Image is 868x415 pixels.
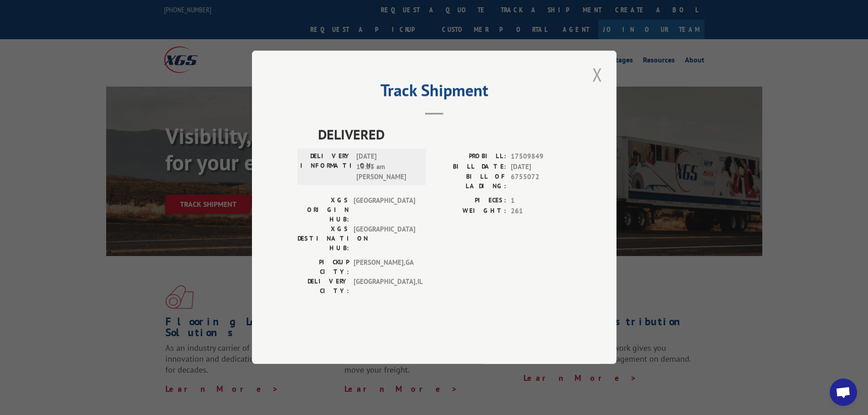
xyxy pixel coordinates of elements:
[356,152,418,183] span: [DATE] 10:23 am [PERSON_NAME]
[354,258,415,277] span: [PERSON_NAME] , GA
[434,162,506,172] label: BILL DATE:
[434,152,506,162] label: PROBILL:
[511,162,571,172] span: [DATE]
[830,379,857,406] a: Open chat
[300,152,352,183] label: DELIVERY INFORMATION:
[354,277,415,296] span: [GEOGRAPHIC_DATA] , IL
[511,152,571,162] span: 17509849
[590,62,605,87] button: Close modal
[511,196,571,206] span: 1
[511,206,571,216] span: 261
[354,196,415,225] span: [GEOGRAPHIC_DATA]
[354,225,415,253] span: [GEOGRAPHIC_DATA]
[318,124,571,145] span: DELIVERED
[298,258,349,277] label: PICKUP CITY:
[511,172,571,191] span: 6755072
[298,196,349,225] label: XGS ORIGIN HUB:
[298,84,571,101] h2: Track Shipment
[434,206,506,216] label: WEIGHT:
[434,172,506,191] label: BILL OF LADING:
[298,225,349,253] label: XGS DESTINATION HUB:
[434,196,506,206] label: PIECES:
[298,277,349,296] label: DELIVERY CITY:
